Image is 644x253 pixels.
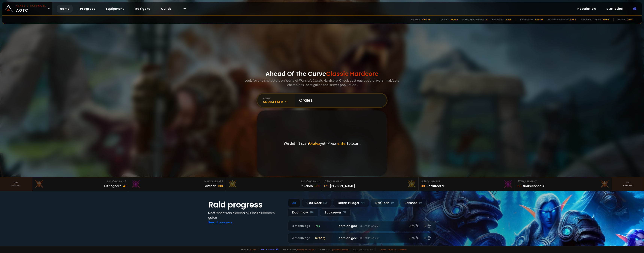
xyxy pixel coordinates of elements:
span: # 1 [324,180,328,183]
div: 206446 [421,18,431,21]
div: In the last 12 hours [462,18,484,21]
div: Hittinghard [104,184,121,188]
div: 100 [314,184,320,189]
a: a fan [250,248,256,251]
small: NA [310,210,314,214]
a: Population [574,5,599,13]
div: 10953 [602,18,609,21]
div: 89 [324,184,328,189]
a: Mak'Gora#1Rîvench100 [225,177,322,191]
div: Almost 60 [492,18,504,21]
div: Rivench [204,184,216,188]
div: Mak'Gora [34,180,126,184]
a: Mak'gora [131,5,154,13]
div: 21 [485,18,487,21]
input: Search a character... [297,94,382,107]
div: Equipment [421,180,513,184]
a: Seeranking [612,177,644,191]
span: v. d752d5 - production [351,248,373,251]
a: a month agoroaqpetri on godDefias Pillager5 /60 [288,233,436,243]
a: Terms [379,248,386,251]
h1: Ahead Of The Curve [265,69,379,78]
a: Report a bug [261,248,275,251]
p: We didn't scan yet. Press to scan. [284,141,360,146]
div: Nek'Rosh [371,199,399,207]
div: 846828 [535,18,543,21]
a: a month agozgpetri on godDefias Pillager8 /90 [288,221,436,231]
span: # 2 [219,180,223,183]
h3: Look for any characters on World of Warcraft Classic Hardcore. Check best equipped players, mak'g... [243,78,401,87]
a: Equipment [103,5,127,13]
a: See all progress [208,220,233,225]
h4: Most recent raid cleaned by Classic Hardcore guilds [208,211,283,220]
div: Sourceoheals [523,184,544,188]
a: Mak'Gora#2Rivench100 [129,177,225,191]
div: Soulseeker [263,100,295,104]
a: Statistics [603,5,626,13]
div: 41 [123,184,126,189]
h1: Raid progress [208,199,283,211]
div: 7538 [627,18,633,21]
div: Deaths [411,18,420,21]
span: # 2 [421,180,425,183]
div: 88 [517,184,522,189]
div: Mak'Gora [131,180,223,184]
span: AOTC [16,4,46,13]
div: 66908 [451,18,458,21]
small: EU [419,201,422,205]
small: NA [361,201,364,205]
small: EU [343,210,346,214]
span: enter [337,141,347,146]
div: 3463 [570,18,576,21]
a: Buy me a coffee [297,248,316,251]
div: Soulseeker [320,208,351,216]
div: Stitches [400,199,427,207]
div: Equipment [517,180,609,184]
a: Classic HardcoreAOTC [2,2,52,15]
div: Equipment [324,180,416,184]
span: Classic Hardcore [326,69,379,78]
div: Doomhowl [288,208,318,216]
a: #3Equipment88Sourceoheals [515,177,612,191]
span: Support me, [281,248,316,251]
div: Mak'Gora [228,180,320,184]
div: Notafreezer [426,184,444,188]
div: Guilds [618,18,625,21]
a: Progress [77,5,98,13]
div: Characters [520,18,533,21]
a: Privacy [388,248,396,251]
div: All [288,199,300,207]
div: Skull Rock [302,199,332,207]
div: Defias Pillager [333,199,369,207]
div: 2063 [505,18,511,21]
span: Checkout [318,248,349,251]
span: Oralez [309,141,320,146]
div: Rîvench [301,184,313,188]
div: 100 [218,184,223,189]
small: EU [391,201,394,205]
a: Home [57,5,73,13]
div: Level 60 [440,18,449,21]
a: Mak'Gora#3Hittinghard41 [32,177,129,191]
div: Active last 7 days [580,18,601,21]
span: # 3 [517,180,522,183]
small: Classic Hardcore [16,4,46,7]
span: # 1 [316,180,320,183]
span: Made by [239,248,256,251]
a: [DOMAIN_NAME] [332,248,349,251]
span: # 3 [122,180,126,183]
small: NA [323,201,327,205]
div: 88 [421,184,425,189]
a: Guilds [158,5,175,13]
div: [PERSON_NAME] [330,184,355,188]
a: #1Equipment89[PERSON_NAME] [322,177,419,191]
div: realm [263,97,295,100]
div: Recently scanned [548,18,569,21]
a: Consent [397,248,407,251]
a: #2Equipment88Notafreezer [419,177,515,191]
